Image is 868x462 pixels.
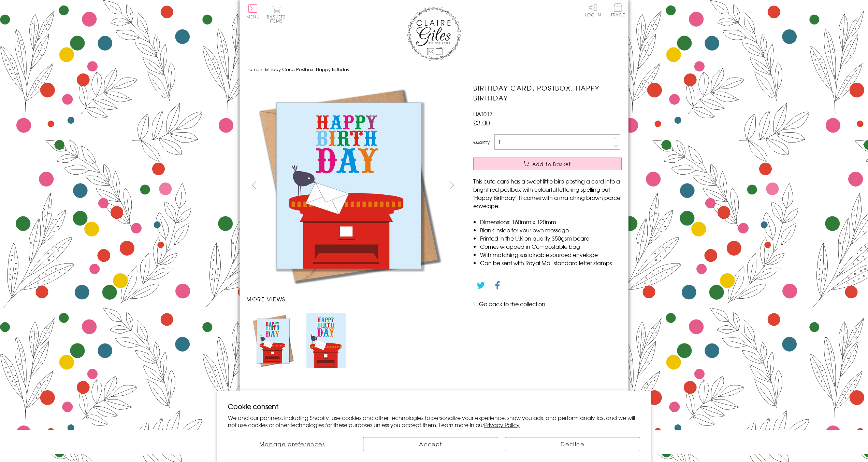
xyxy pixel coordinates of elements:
ul: Carousel Pagination [246,310,460,371]
p: This cute card has a sweet little bird posting a card into a bright red postbox with colourful le... [473,177,622,210]
img: Birthday Card, Postbox, Happy Birthday [246,83,451,288]
h2: Cookie consent [228,402,640,411]
span: Menu [246,14,260,20]
h1: Birthday Card, Postbox, Happy Birthday [473,83,622,103]
li: Printed in the U.K on quality 350gsm board [480,234,622,242]
span: Birthday Card, Postbox, Happy Birthday [263,66,349,72]
img: Claire Giles Greetings Cards [407,7,461,61]
nav: breadcrumbs [246,63,622,77]
a: Trade [611,3,625,18]
button: Menu [246,4,260,19]
button: Basket0 items [267,5,286,23]
li: With matching sustainable sourced envelope [480,250,622,259]
button: next [444,177,460,193]
span: Add to Basket [532,161,571,167]
li: Can be sent with Royal Mail standard letter stamps [480,259,622,267]
li: Carousel Page 2 [300,310,353,371]
span: 0 items [270,14,286,24]
img: Birthday Card, Postbox, Happy Birthday [306,313,346,368]
li: Comes wrapped in Compostable bag [480,242,622,250]
li: Dimensions: 160mm x 120mm [480,218,622,226]
p: We and our partners, including Shopify, use cookies and other technologies to personalize your ex... [228,414,640,429]
span: › [261,66,262,72]
img: Birthday Card, Postbox, Happy Birthday [250,313,296,368]
label: Quantity [473,139,490,145]
button: prev [246,177,262,193]
a: Go back to the collection [479,300,545,308]
button: Manage preferences [228,437,356,451]
button: Add to Basket [473,158,622,170]
button: Accept [363,437,498,451]
span: HAT017 [473,110,493,118]
span: Manage preferences [259,440,325,448]
a: Privacy Policy [484,421,520,429]
a: Home [246,66,259,72]
h3: More views [246,295,460,303]
li: Carousel Page 1 (Current Slide) [246,310,300,371]
a: Log In [585,3,601,17]
span: £3.00 [473,118,490,127]
button: Decline [505,437,640,451]
li: Blank inside for your own message [480,226,622,234]
span: Trade [611,3,625,17]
